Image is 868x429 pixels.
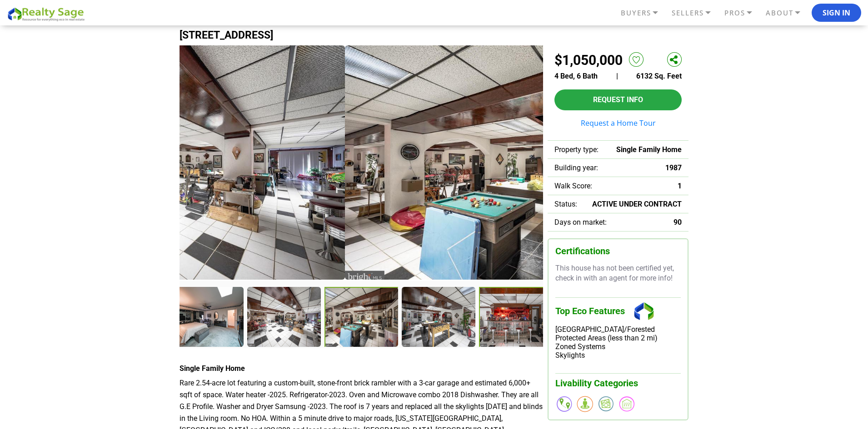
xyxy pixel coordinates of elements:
[554,72,598,80] span: 4 Bed, 6 Bath
[555,297,681,325] h3: Top Eco Features
[554,182,592,190] span: Walk Score:
[554,119,682,127] a: Request a Home Tour
[673,218,682,227] span: 90
[554,89,682,110] button: Request Info
[616,72,618,80] span: |
[665,163,682,172] span: 1987
[678,182,682,190] span: 1
[592,200,682,208] span: ACTIVE UNDER CONTRACT
[669,5,722,21] a: SELLERS
[554,52,623,68] h2: $1,050,000
[722,5,763,21] a: PROS
[555,263,681,284] p: This house has not been certified yet, check in with an agent for more info!
[555,246,681,256] h3: Certifications
[555,325,681,360] div: [GEOGRAPHIC_DATA]/Forested Protected Areas (less than 2 mi) Zoned Systems Skylights
[619,5,669,21] a: BUYERS
[554,218,607,227] span: Days on market:
[554,145,599,154] span: Property type:
[636,72,682,80] span: 6132 Sq. Feet
[763,5,812,21] a: ABOUT
[616,145,682,154] span: Single Family Home
[555,373,681,389] h3: Livability Categories
[554,163,598,172] span: Building year:
[812,4,861,22] button: Sign In
[7,6,89,22] img: REALTY SAGE
[180,30,688,41] h1: [STREET_ADDRESS]
[180,364,543,373] h4: Single Family Home
[554,200,577,208] span: Status:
